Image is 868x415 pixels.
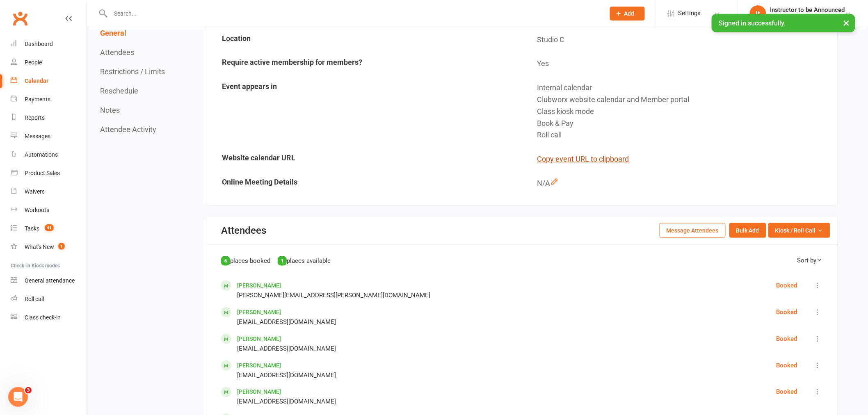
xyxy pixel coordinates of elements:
[25,277,75,284] div: General attendance
[237,282,281,289] a: [PERSON_NAME]
[537,118,831,130] div: Book & Pay
[11,35,87,53] a: Dashboard
[207,172,522,195] td: Online Meeting Details
[100,125,156,134] button: Attendee Activity
[777,360,797,370] div: Booked
[537,153,629,165] button: Copy event URL to clipboard
[8,387,28,407] iframe: Intercom live chat
[207,148,522,171] td: Website calendar URL
[11,271,87,290] a: General attendance kiosk mode
[11,219,87,238] a: Tasks 41
[678,4,701,23] span: Settings
[523,28,837,52] td: Studio C
[237,370,336,380] div: [EMAIL_ADDRESS][DOMAIN_NAME]
[100,87,138,95] button: Reschedule
[11,109,87,127] a: Reports
[237,309,281,315] a: [PERSON_NAME]
[624,10,635,17] span: Add
[207,76,522,147] td: Event appears in
[777,280,797,290] div: Booked
[777,387,797,397] div: Booked
[770,14,845,21] div: The Pole Gym
[25,387,32,394] span: 3
[58,243,65,250] span: 1
[237,290,430,300] div: [PERSON_NAME][EMAIL_ADDRESS][PERSON_NAME][DOMAIN_NAME]
[537,82,831,94] div: Internal calendar
[237,344,336,353] div: [EMAIL_ADDRESS][DOMAIN_NAME]
[25,314,61,321] div: Class check-in
[610,7,645,21] button: Add
[45,224,54,231] span: 41
[839,14,854,32] button: ×
[11,182,87,201] a: Waivers
[11,146,87,164] a: Automations
[207,52,522,75] td: Require active membership for members?
[25,59,42,66] div: People
[797,255,823,265] div: Sort by
[108,8,599,19] input: Search...
[25,41,53,47] div: Dashboard
[537,129,831,141] div: Roll call
[537,178,831,189] div: N/A
[11,290,87,308] a: Roll call
[11,90,87,109] a: Payments
[287,257,331,265] span: places available
[768,223,830,238] button: Kiosk / Roll Call
[25,78,48,84] div: Calendar
[25,225,39,232] div: Tasks
[523,52,837,75] td: Yes
[25,114,45,121] div: Reports
[25,96,50,103] div: Payments
[25,244,54,250] div: What's New
[777,334,797,344] div: Booked
[11,72,87,90] a: Calendar
[25,133,50,139] div: Messages
[537,106,831,118] div: Class kiosk mode
[237,317,336,327] div: [EMAIL_ADDRESS][DOMAIN_NAME]
[11,201,87,219] a: Workouts
[750,5,766,22] div: It
[221,256,230,266] div: 6
[537,94,831,106] div: Clubworx website calendar and Member portal
[237,389,281,395] a: [PERSON_NAME]
[237,397,336,407] div: [EMAIL_ADDRESS][DOMAIN_NAME]
[237,362,281,369] a: [PERSON_NAME]
[100,67,165,76] button: Restrictions / Limits
[10,8,30,29] a: Clubworx
[237,335,281,342] a: [PERSON_NAME]
[221,225,266,236] div: Attendees
[207,28,522,52] td: Location
[660,223,726,238] button: Message Attendees
[11,238,87,256] a: What's New1
[25,296,44,302] div: Roll call
[11,53,87,72] a: People
[775,226,816,235] span: Kiosk / Roll Call
[25,170,60,176] div: Product Sales
[25,151,58,158] div: Automations
[100,106,120,114] button: Notes
[770,6,845,14] div: Instructor to be Announced
[25,188,45,195] div: Waivers
[278,256,287,266] div: 1
[777,307,797,317] div: Booked
[11,308,87,327] a: Class kiosk mode
[719,19,786,27] span: Signed in successfully.
[100,48,134,57] button: Attendees
[25,207,49,213] div: Workouts
[11,164,87,182] a: Product Sales
[11,127,87,146] a: Messages
[729,223,766,238] button: Bulk Add
[230,257,270,265] span: places booked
